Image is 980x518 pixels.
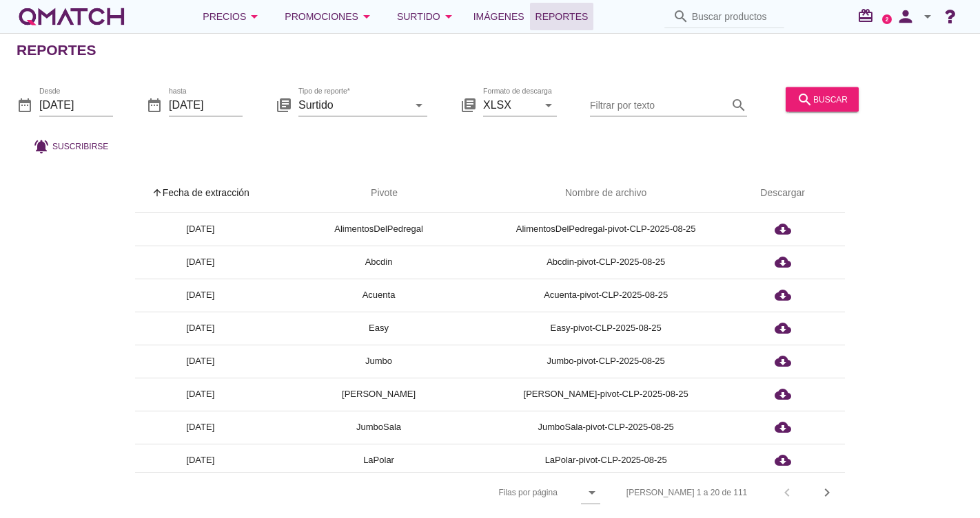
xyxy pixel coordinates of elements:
[491,279,720,312] td: Acuenta-pivot-CLP-2025-08-25
[135,213,266,246] td: [DATE]
[135,174,266,213] th: Fecha de extracción: Sorted ascending. Activate to sort descending.
[775,452,791,468] i: cloud_download
[266,312,491,345] td: Easy
[276,96,292,113] i: library_books
[33,138,52,154] i: notifications_active
[460,96,477,113] i: library_books
[775,254,791,270] i: cloud_download
[491,345,720,378] td: Jumbo-pivot-CLP-2025-08-25
[530,3,594,30] a: Reportes
[298,94,408,116] input: Tipo de reporte*
[22,133,119,158] button: Suscribirse
[590,94,728,116] input: Filtrar por texto
[440,8,457,25] i: arrow_drop_down
[797,91,813,107] i: search
[266,411,491,444] td: JumboSala
[483,94,538,116] input: Formato de descarga
[584,484,600,501] i: arrow_drop_down
[52,140,108,152] span: Suscribirse
[775,287,791,303] i: cloud_download
[135,345,266,378] td: [DATE]
[169,94,243,116] input: hasta
[266,246,491,279] td: Abcdin
[491,312,720,345] td: Easy-pivot-CLP-2025-08-25
[135,378,266,411] td: [DATE]
[135,411,266,444] td: [DATE]
[135,279,266,312] td: [DATE]
[797,91,848,107] div: buscar
[192,3,274,30] button: Precios
[882,14,892,24] a: 2
[535,8,589,25] span: Reportes
[473,8,524,25] span: Imágenes
[491,444,720,477] td: LaPolar-pivot-CLP-2025-08-25
[360,473,600,512] div: Filas por página
[731,96,747,113] i: search
[491,174,720,213] th: Nombre de archivo: Not sorted.
[815,480,839,505] button: Next page
[775,221,791,237] i: cloud_download
[17,96,33,113] i: date_range
[285,8,375,25] div: Promociones
[892,7,919,26] i: person
[786,87,859,111] button: buscar
[491,213,720,246] td: AlimentosDelPedregal-pivot-CLP-2025-08-25
[266,279,491,312] td: Acuenta
[775,419,791,435] i: cloud_download
[386,3,468,30] button: Surtido
[266,213,491,246] td: AlimentosDelPedregal
[39,94,113,116] input: Desde
[397,8,457,25] div: Surtido
[411,96,427,113] i: arrow_drop_down
[266,378,491,411] td: [PERSON_NAME]
[146,96,163,113] i: date_range
[720,174,845,213] th: Descargar: Not sorted.
[135,246,266,279] td: [DATE]
[673,8,689,25] i: search
[626,486,747,499] div: [PERSON_NAME] 1 a 20 de 111
[266,345,491,378] td: Jumbo
[775,353,791,369] i: cloud_download
[246,8,263,25] i: arrow_drop_down
[886,16,889,22] text: 2
[491,246,720,279] td: Abcdin-pivot-CLP-2025-08-25
[692,6,776,28] input: Buscar productos
[775,386,791,402] i: cloud_download
[468,3,530,30] a: Imágenes
[135,444,266,477] td: [DATE]
[491,411,720,444] td: JumboSala-pivot-CLP-2025-08-25
[274,3,386,30] button: Promociones
[203,8,263,25] div: Precios
[358,8,375,25] i: arrow_drop_down
[266,174,491,213] th: Pivote: Not sorted. Activate to sort ascending.
[540,96,557,113] i: arrow_drop_down
[857,8,879,24] i: redeem
[266,444,491,477] td: LaPolar
[819,484,835,501] i: chevron_right
[17,3,127,30] a: white-qmatch-logo
[919,8,936,25] i: arrow_drop_down
[17,39,96,61] h2: Reportes
[152,187,163,198] i: arrow_upward
[135,312,266,345] td: [DATE]
[491,378,720,411] td: [PERSON_NAME]-pivot-CLP-2025-08-25
[775,320,791,336] i: cloud_download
